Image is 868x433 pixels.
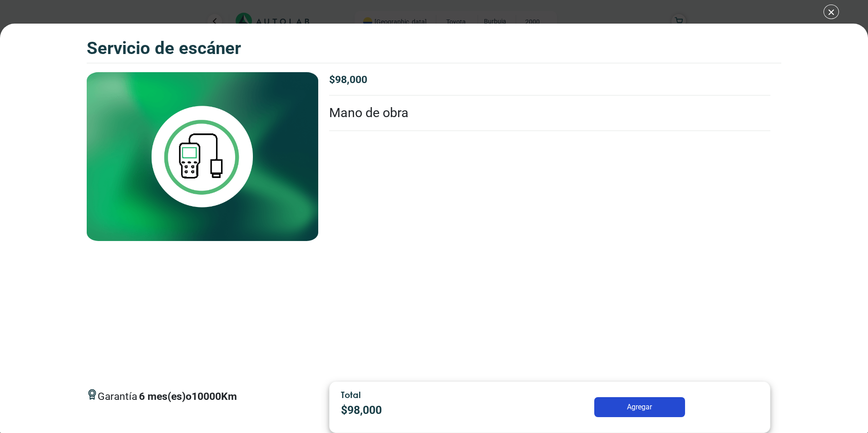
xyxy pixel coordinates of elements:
[139,389,237,404] p: 6 mes(es) o 10000 Km
[329,72,770,88] p: $ 98,000
[341,389,361,400] span: Total
[329,96,770,131] li: Mano de obra
[87,38,241,59] h3: Servicio de escáner
[98,389,237,412] span: Garantía
[341,402,507,418] p: $ 98,000
[594,397,685,417] button: Agregar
